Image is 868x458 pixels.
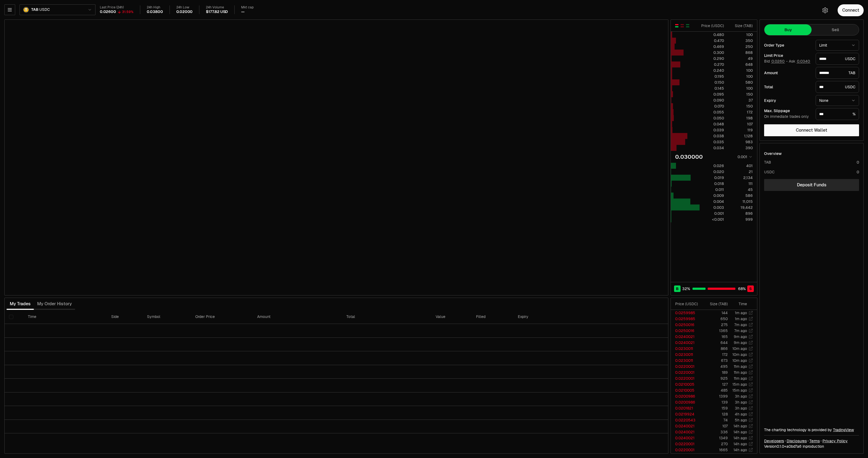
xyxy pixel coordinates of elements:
td: 0.0240021 [671,334,702,340]
div: 0.003 [700,205,724,210]
td: 644 [702,340,728,346]
td: 165 [702,334,728,340]
div: 0 [857,169,859,175]
span: B [676,286,679,291]
button: Select all [9,315,13,319]
th: Value [431,310,472,324]
div: 250 [729,44,753,49]
button: Connect [838,4,864,16]
div: Amount [764,71,811,75]
td: 0.0210005 [671,387,702,393]
th: Expiry [513,310,594,324]
td: 925 [702,375,728,381]
a: Disclosures [787,438,807,444]
a: TradingView [833,427,854,432]
div: Size ( TAB ) [707,301,728,307]
div: USDC [816,81,859,93]
time: 14h ago [733,424,747,428]
div: <0.001 [700,217,724,222]
td: 650 [702,316,728,322]
div: 0.026 [700,163,724,168]
td: 0.0259985 [671,310,702,316]
time: 1m ago [735,310,747,315]
button: Sell [812,24,859,35]
div: 0.300 [700,50,724,55]
th: Total [342,310,431,324]
td: 866 [702,346,728,352]
div: 0.145 [700,86,724,91]
span: 32 % [682,286,690,291]
button: Limit [816,40,859,51]
div: 0.290 [700,56,724,61]
button: Connect Wallet [764,124,859,136]
div: 0.038 [700,133,724,139]
button: 0.0340 [796,59,810,63]
td: 172 [702,352,728,358]
span: Bid - [764,59,788,64]
div: 0.018 [700,181,724,186]
div: 0.240 [700,68,724,73]
td: 0.0220543 [671,417,702,423]
a: Privacy Policy [822,438,848,444]
a: Deposit Funds [764,179,859,191]
div: 0.004 [700,199,724,204]
div: USDC [764,169,775,175]
div: Version 0.1.0 + in production [764,444,859,449]
td: 495 [702,363,728,369]
td: 159 [702,405,728,411]
span: a0bd7a6211c143fcf5f7593b7403674c29460a2e [786,444,802,449]
th: Filled [472,310,513,324]
div: 0.150 [700,80,724,85]
div: 150 [729,92,753,97]
div: 0.02600 [100,9,116,14]
td: 0.0220001 [671,441,702,447]
div: The charting technology is provided by [764,427,859,433]
div: Total [764,85,811,89]
time: 3h ago [735,400,747,405]
td: 673 [702,358,728,363]
div: 401 [729,163,753,168]
div: 150 [729,103,753,109]
time: 1m ago [735,316,747,321]
div: 0.02000 [176,9,193,14]
div: 100 [729,74,753,79]
div: 0.001 [700,211,724,216]
a: Terms [809,438,820,444]
td: 1665 [702,447,728,453]
div: 100 [729,86,753,91]
div: 11,015 [729,199,753,204]
time: 10m ago [732,352,747,357]
div: 1,128 [729,133,753,139]
td: 0.0219924 [671,411,702,417]
div: 868 [729,50,753,55]
time: 7m ago [734,322,747,327]
div: % [816,108,859,120]
span: TAB [31,7,38,12]
div: 107 [729,121,753,127]
div: 21 [729,169,753,174]
td: 0.0230011 [671,358,702,363]
time: 4h ago [735,412,747,417]
time: 14h ago [733,441,747,446]
td: 0.0240021 [671,429,702,435]
time: 15m ago [732,382,747,387]
div: 0.470 [700,38,724,43]
button: Show Buy and Sell Orders [675,24,679,28]
td: 0.0240021 [671,435,702,441]
td: 0.0220001 [671,363,702,369]
button: 0.001 [736,154,753,160]
time: 15m ago [732,388,747,393]
div: 172 [729,109,753,115]
td: 0.0200986 [671,399,702,405]
td: 127 [702,381,728,387]
span: Ask [789,59,810,64]
div: Price ( USDC ) [675,301,702,307]
td: 0.0201821 [671,405,702,411]
div: 0.03800 [147,9,163,14]
div: 24h Low [176,5,193,9]
button: Show Buy Orders Only [685,24,690,28]
td: 0.0210005 [671,381,702,387]
button: Buy [764,24,812,35]
div: 0.195 [700,74,724,79]
a: Developers [764,438,784,444]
